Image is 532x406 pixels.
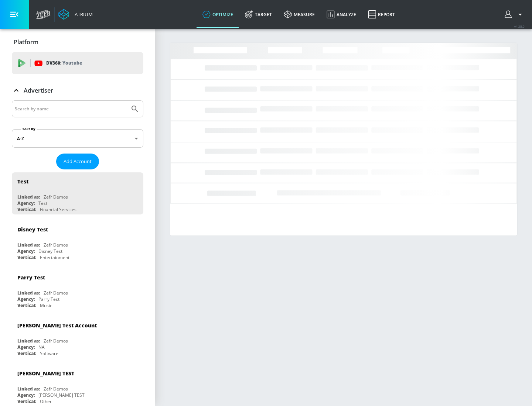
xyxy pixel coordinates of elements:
[17,296,35,302] div: Agency:
[12,268,143,310] div: Parry TestLinked as:Zefr DemosAgency:Parry TestVertical:Music
[44,290,68,296] div: Zefr Demos
[17,226,48,233] div: Disney Test
[38,200,47,206] div: Test
[38,296,59,302] div: Parry Test
[40,350,58,357] div: Software
[17,178,28,185] div: Test
[72,11,93,18] div: Atrium
[46,59,82,67] p: DV360:
[44,386,68,392] div: Zefr Demos
[17,290,40,296] div: Linked as:
[12,316,143,358] div: [PERSON_NAME] Test AccountLinked as:Zefr DemosAgency:NAVertical:Software
[56,154,99,169] button: Add Account
[17,274,45,281] div: Parry Test
[197,1,239,28] a: optimize
[17,386,40,392] div: Linked as:
[12,129,143,148] div: A-Z
[44,338,68,344] div: Zefr Demos
[40,206,76,213] div: Financial Services
[12,220,143,262] div: Disney TestLinked as:Zefr DemosAgency:Disney TestVertical:Entertainment
[17,248,35,254] div: Agency:
[12,52,143,74] div: DV360: Youtube
[14,38,38,46] p: Platform
[24,86,53,94] p: Advertiser
[17,350,36,357] div: Vertical:
[17,344,35,350] div: Agency:
[17,200,35,206] div: Agency:
[38,248,62,254] div: Disney Test
[21,127,37,131] label: Sort By
[40,302,52,309] div: Music
[239,1,278,28] a: Target
[12,32,143,52] div: Platform
[44,194,68,200] div: Zefr Demos
[17,370,74,377] div: [PERSON_NAME] TEST
[15,104,127,114] input: Search by name
[38,392,85,398] div: [PERSON_NAME] TEST
[64,157,92,166] span: Add Account
[17,194,40,200] div: Linked as:
[17,302,36,309] div: Vertical:
[278,1,321,28] a: measure
[40,398,52,405] div: Other
[362,1,401,28] a: Report
[44,242,68,248] div: Zefr Demos
[12,172,143,214] div: TestLinked as:Zefr DemosAgency:TestVertical:Financial Services
[62,59,82,67] p: Youtube
[12,80,143,101] div: Advertiser
[17,338,40,344] div: Linked as:
[17,254,36,261] div: Vertical:
[514,24,525,28] span: v 4.28.0
[17,322,97,329] div: [PERSON_NAME] Test Account
[17,242,40,248] div: Linked as:
[38,344,45,350] div: NA
[58,9,93,20] a: Atrium
[321,1,362,28] a: Analyze
[40,254,69,261] div: Entertainment
[17,392,35,398] div: Agency:
[17,206,36,213] div: Vertical:
[17,398,36,405] div: Vertical:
